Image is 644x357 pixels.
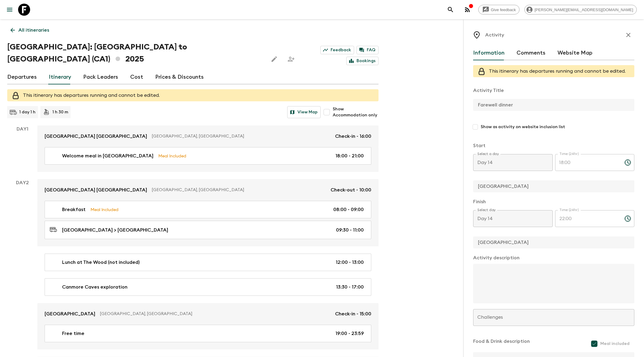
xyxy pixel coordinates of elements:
a: All itineraries [7,24,52,36]
a: Pack Leaders [83,70,118,84]
input: hh:mm [555,154,620,171]
label: Select a day [477,151,499,156]
p: [GEOGRAPHIC_DATA], [GEOGRAPHIC_DATA] [152,133,330,139]
a: Itinerary [49,70,71,84]
p: Check-out - 10:00 [331,186,371,194]
a: [GEOGRAPHIC_DATA] [GEOGRAPHIC_DATA][GEOGRAPHIC_DATA], [GEOGRAPHIC_DATA]Check-in - 16:00 [37,125,379,147]
p: Meal Included [158,153,186,159]
span: This itinerary has departures running and cannot be edited. [23,93,160,98]
a: [GEOGRAPHIC_DATA][GEOGRAPHIC_DATA], [GEOGRAPHIC_DATA]Check-in - 15:00 [37,303,379,325]
a: Cost [130,70,143,84]
a: Feedback [320,46,354,54]
label: Select day [477,207,496,213]
p: Day 1 [7,125,37,133]
a: Free time19:00 - 23:59 [45,325,371,342]
button: menu [4,4,16,16]
p: 1 day 1 h [19,109,36,115]
p: [GEOGRAPHIC_DATA] [GEOGRAPHIC_DATA] [45,186,147,194]
p: Welcome meal in [GEOGRAPHIC_DATA] [62,152,153,160]
a: Bookings [346,57,379,65]
p: [GEOGRAPHIC_DATA], [GEOGRAPHIC_DATA] [152,187,326,193]
p: [GEOGRAPHIC_DATA], [GEOGRAPHIC_DATA] [100,311,330,317]
p: Canmore Caves exploration [62,283,127,291]
p: 08:00 - 09:00 [333,206,364,213]
p: All itineraries [18,27,49,34]
span: Give feedback [488,8,519,12]
a: Departures [7,70,37,84]
button: search adventures [445,4,457,16]
a: Welcome meal in [GEOGRAPHIC_DATA]Meal Included18:00 - 21:00 [45,147,371,165]
a: Prices & Discounts [155,70,204,84]
p: 1 h 30 m [52,109,68,115]
input: hh:mm [555,210,620,227]
label: Time (24hr) [559,151,579,156]
p: Start [473,142,634,149]
p: Lunch at The Wood (not included) [62,259,140,266]
span: This itinerary has departures running and cannot be edited. [489,69,626,74]
p: Activity [485,31,504,39]
p: Activity description [473,254,634,261]
a: Give feedback [478,5,520,14]
p: 09:30 - 11:00 [336,226,364,234]
p: 18:00 - 21:00 [335,152,364,160]
p: Check-in - 16:00 [335,133,371,140]
p: [GEOGRAPHIC_DATA] > [GEOGRAPHIC_DATA] [62,226,168,234]
p: [GEOGRAPHIC_DATA] [45,310,95,318]
a: Canmore Caves exploration13:30 - 17:00 [45,278,371,296]
a: FAQ [357,46,379,54]
a: BreakfastMeal Included08:00 - 09:00 [45,201,371,218]
p: Food & Drink description [473,338,530,350]
span: Show as activity on website inclusion list [481,124,565,130]
a: [GEOGRAPHIC_DATA] > [GEOGRAPHIC_DATA]09:30 - 11:00 [45,221,371,239]
p: Activity Title [473,87,634,94]
div: [PERSON_NAME][EMAIL_ADDRESS][DOMAIN_NAME] [524,5,637,14]
span: Share this itinerary [285,53,297,65]
p: Meal Included [90,206,118,213]
button: Edit this itinerary [268,53,280,65]
p: Check-in - 15:00 [335,310,371,318]
p: 19:00 - 23:59 [335,330,364,337]
h1: [GEOGRAPHIC_DATA]: [GEOGRAPHIC_DATA] to [GEOGRAPHIC_DATA] (CA1) 2025 [7,41,263,65]
button: Comments [517,46,545,60]
p: Free time [62,330,84,337]
span: Meal included [600,341,630,347]
a: Lunch at The Wood (not included)12:00 - 13:00 [45,254,371,271]
p: 12:00 - 13:00 [336,259,364,266]
label: Time (24hr) [559,207,579,213]
p: [GEOGRAPHIC_DATA] [GEOGRAPHIC_DATA] [45,133,147,140]
button: Website Map [558,46,592,60]
p: Day 2 [7,179,37,186]
p: 13:30 - 17:00 [336,283,364,291]
span: [PERSON_NAME][EMAIL_ADDRESS][DOMAIN_NAME] [531,8,636,12]
p: Finish [473,198,634,205]
button: Information [473,46,504,60]
span: Show Accommodation only [333,106,379,118]
a: [GEOGRAPHIC_DATA] [GEOGRAPHIC_DATA][GEOGRAPHIC_DATA], [GEOGRAPHIC_DATA]Check-out - 10:00 [37,179,379,201]
p: Breakfast [62,206,86,213]
button: View Map [287,106,321,118]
